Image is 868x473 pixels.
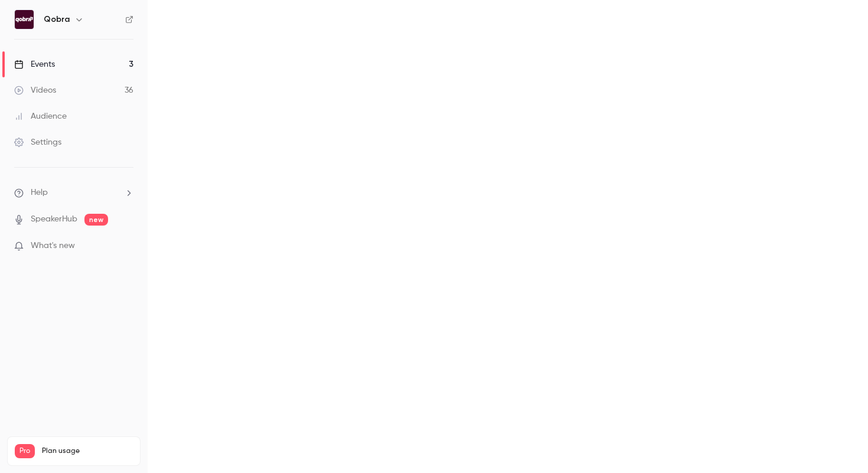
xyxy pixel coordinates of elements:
[15,10,34,29] img: Qobra
[15,444,35,458] span: Pro
[44,14,70,25] h6: Qobra
[42,446,133,456] span: Plan usage
[14,110,67,122] div: Audience
[14,58,55,70] div: Events
[31,213,77,226] a: SpeakerHub
[31,240,75,252] span: What's new
[14,84,56,96] div: Videos
[31,187,48,199] span: Help
[84,214,108,226] span: new
[14,187,133,199] li: help-dropdown-opener
[14,136,61,148] div: Settings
